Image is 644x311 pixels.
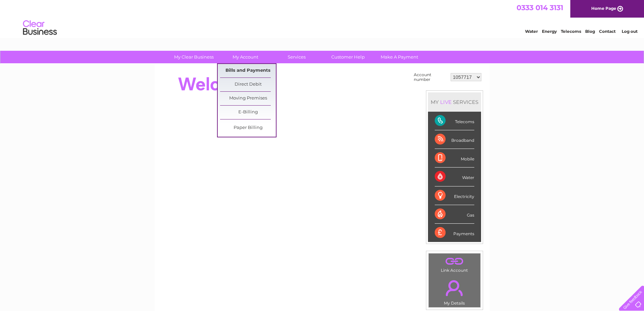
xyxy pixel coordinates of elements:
[269,51,325,63] a: Services
[220,92,276,105] a: Moving Premises
[622,29,638,34] a: Log out
[430,255,479,267] a: .
[23,18,57,38] img: logo.png
[217,51,273,63] a: My Account
[163,4,482,33] div: Clear Business is a trading name of Verastar Limited (registered in [GEOGRAPHIC_DATA] No. 3667643...
[525,29,538,34] a: Water
[320,51,376,63] a: Customer Help
[220,106,276,119] a: E-Billing
[428,92,481,112] div: MY SERVICES
[220,121,276,135] a: Paper Billing
[166,51,222,63] a: My Clear Business
[220,78,276,91] a: Direct Debit
[435,224,474,242] div: Payments
[542,29,557,34] a: Energy
[585,29,595,34] a: Blog
[435,149,474,168] div: Mobile
[435,205,474,224] div: Gas
[517,3,563,12] a: 0333 014 3131
[599,29,616,34] a: Contact
[430,276,479,300] a: .
[372,51,427,63] a: Make A Payment
[435,186,474,205] div: Electricity
[412,71,449,84] td: Account number
[435,168,474,186] div: Water
[435,130,474,149] div: Broadband
[428,274,481,308] td: My Details
[561,29,581,34] a: Telecoms
[220,64,276,77] a: Bills and Payments
[435,112,474,130] div: Telecoms
[428,253,481,274] td: Link Account
[439,99,453,105] div: LIVE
